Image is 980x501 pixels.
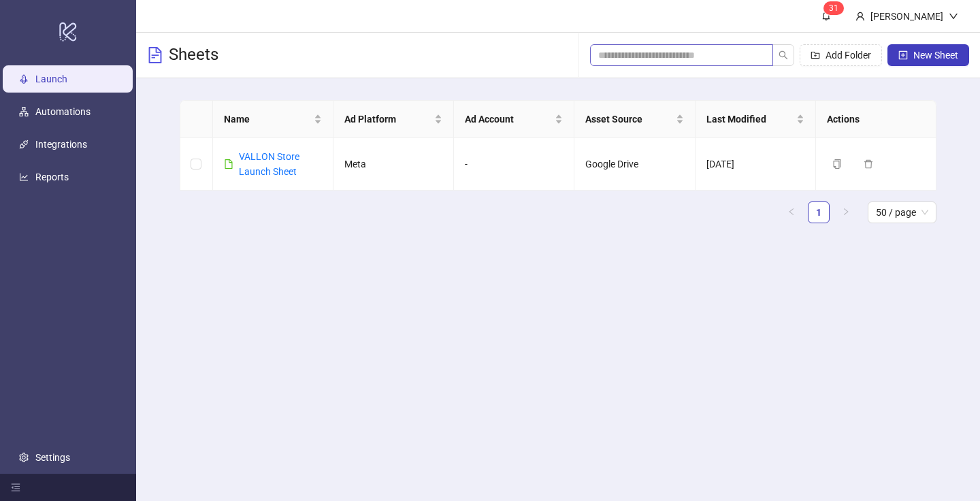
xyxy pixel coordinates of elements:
button: Add Folder [800,44,882,66]
span: delete [864,159,873,169]
button: right [835,201,857,223]
a: VALLON Store Launch Sheet [239,151,299,177]
a: Reports [35,172,69,182]
span: right [842,208,850,216]
span: Ad Account [465,112,552,127]
td: [DATE] [696,138,816,191]
a: Settings [35,452,70,463]
span: Last Modified [706,112,794,127]
span: Asset Source [585,112,672,127]
li: Next Page [835,201,857,223]
th: Name [213,101,333,138]
span: New Sheet [913,50,958,61]
a: Automations [35,106,91,117]
td: - [454,138,574,191]
td: Google Drive [574,138,695,191]
span: down [949,12,958,21]
a: Launch [35,74,67,84]
th: Ad Account [454,101,574,138]
li: Previous Page [781,201,802,223]
span: copy [832,159,842,169]
span: file [224,159,233,169]
a: Integrations [35,139,87,150]
sup: 31 [823,1,844,15]
span: search [779,50,788,60]
h3: Sheets [169,44,218,66]
th: Actions [816,101,936,138]
span: bell [821,11,831,20]
span: 1 [834,3,838,13]
div: [PERSON_NAME] [865,9,949,24]
div: Page Size [868,201,936,223]
a: 1 [808,202,829,223]
th: Asset Source [574,101,695,138]
td: Meta [333,138,454,191]
span: Ad Platform [344,112,431,127]
li: 1 [808,201,830,223]
th: Ad Platform [333,101,454,138]
span: Name [224,112,311,127]
span: folder-add [811,50,820,60]
button: left [781,201,802,223]
th: Last Modified [696,101,816,138]
span: 50 / page [876,202,928,223]
button: New Sheet [887,44,969,66]
span: Add Folder [826,50,871,61]
span: plus-square [898,50,908,60]
span: user [855,12,865,21]
span: menu-fold [11,483,20,492]
span: left [787,208,796,216]
span: file-text [147,47,163,63]
span: 3 [829,3,834,13]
